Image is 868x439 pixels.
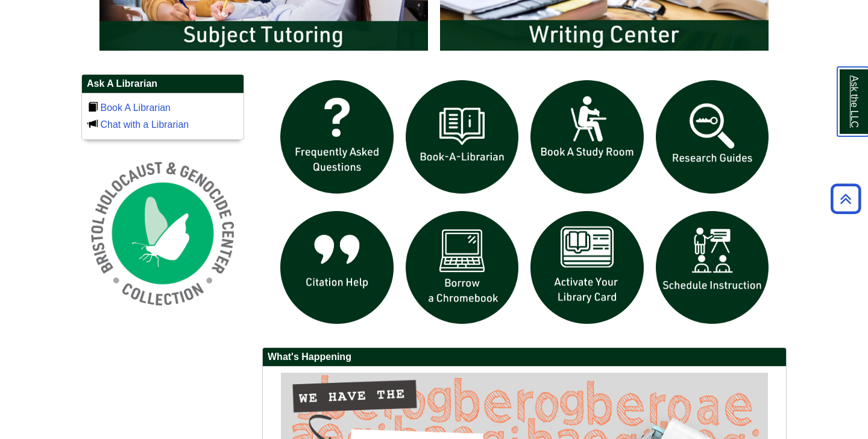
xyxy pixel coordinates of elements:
[81,152,244,315] img: Holocaust and Genocide Collection
[82,75,244,93] h2: Ask A Librarian
[650,74,775,200] img: Research Guides icon links to research guides web page
[274,74,400,200] img: frequently asked questions
[650,205,775,330] img: For faculty. Schedule Library Instruction icon links to form.
[826,191,865,207] a: Back to Top
[524,74,650,200] img: book a study room icon links to book a study room web page
[100,119,189,130] a: Chat with a Librarian
[100,103,171,113] a: Book A Librarian
[400,205,525,330] img: Borrow a chromebook icon links to the borrow a chromebook web page
[263,348,786,367] h2: What's Happening
[524,205,650,330] img: activate Library Card icon links to form to activate student ID into library card
[274,205,400,330] img: citation help icon links to citation help guide page
[274,74,775,335] div: slideshow
[400,74,525,200] img: Book a Librarian icon links to book a librarian web page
